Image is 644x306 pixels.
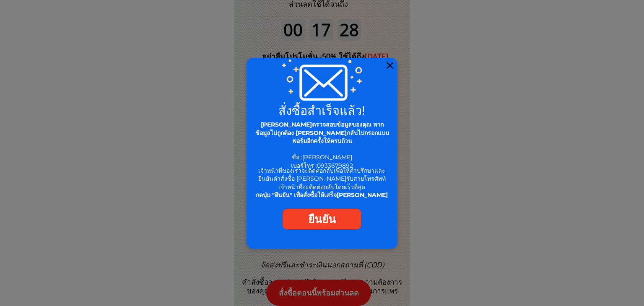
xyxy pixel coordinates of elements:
[254,167,390,200] div: เจ้าหน้าที่ของเราจะติดต่อกลับเพื่อให้คำปรึกษาและยืนยันคำสั่งซื้อ [PERSON_NAME]รับสายโทรศัพท์ เจ้า...
[302,153,352,161] span: [PERSON_NAME]
[256,191,388,199] span: กดปุ่ม "ยืนยัน" เพื่อสั่งซื้อให้เสร็จ[PERSON_NAME]
[255,121,389,145] span: [PERSON_NAME]ตรวจสอบข้อมูลของคุณ หากข้อมูลไม่ถูกต้อง [PERSON_NAME]กลับไปกรอกแบบฟอร์มอีกครั้งให้คร...
[317,162,353,169] span: 0933679892
[283,209,361,229] a: ยืนยัน
[254,121,391,170] div: ชื่อ : เบอร์โทร :
[252,104,392,116] h2: สั่งซื้อสำเร็จแล้ว!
